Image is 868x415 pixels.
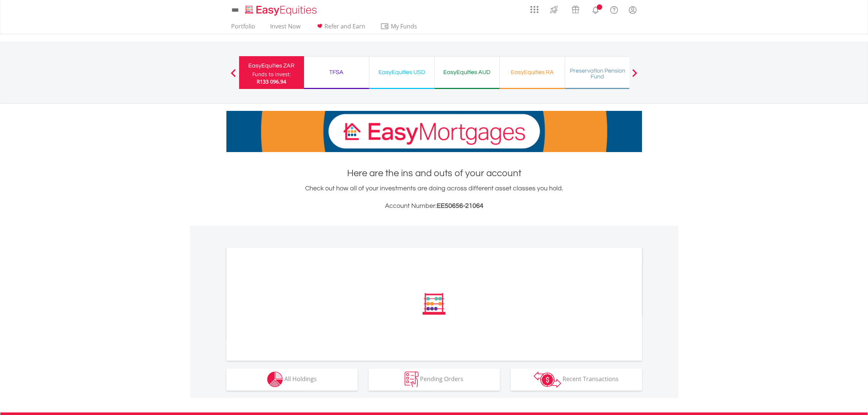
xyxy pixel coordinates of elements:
[534,372,561,388] img: transactions-zar-wht.png
[257,78,286,85] span: R133 096.94
[374,67,430,77] div: EasyEquities USD
[548,4,560,15] img: thrive-v2.svg
[242,2,320,16] a: Home page
[605,2,623,16] a: FAQ's and Support
[627,73,642,80] button: Next
[226,201,642,211] h3: Account Number:
[226,73,241,80] button: Previous
[284,375,317,383] span: All Holdings
[308,67,365,77] div: TFSA
[324,22,365,30] span: Refer and Earn
[504,67,560,77] div: EasyEquities RA
[226,167,642,180] h1: Here are the ins and outs of your account
[244,61,300,71] div: EasyEquities ZAR
[369,369,500,391] button: Pending Orders
[420,375,463,383] span: Pending Orders
[439,67,495,77] div: EasyEquities AUD
[569,68,626,79] div: Preservation Pension Fund
[405,372,419,387] img: pending_instructions-wht.png
[228,23,258,34] a: Portfolio
[226,369,358,391] button: All Holdings
[526,2,543,13] a: AppsGrid
[226,111,642,152] img: EasyMortage Promotion Banner
[380,22,428,31] span: My Funds
[244,4,320,16] img: EasyEquities_Logo.png
[565,2,586,15] a: Vouchers
[226,183,642,211] div: Check out how all of your investments are doing across different asset classes you hold.
[563,375,619,383] span: Recent Transactions
[511,369,642,391] button: Recent Transactions
[312,23,368,34] a: Refer and Earn
[623,2,642,18] a: My Profile
[569,4,581,15] img: vouchers-v2.svg
[586,2,605,16] a: Notifications
[530,5,538,13] img: grid-menu-icon.svg
[267,23,303,34] a: Invest Now
[252,71,291,78] div: Funds to invest:
[437,202,483,209] span: EE50656-21064
[267,372,283,387] img: holdings-wht.png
